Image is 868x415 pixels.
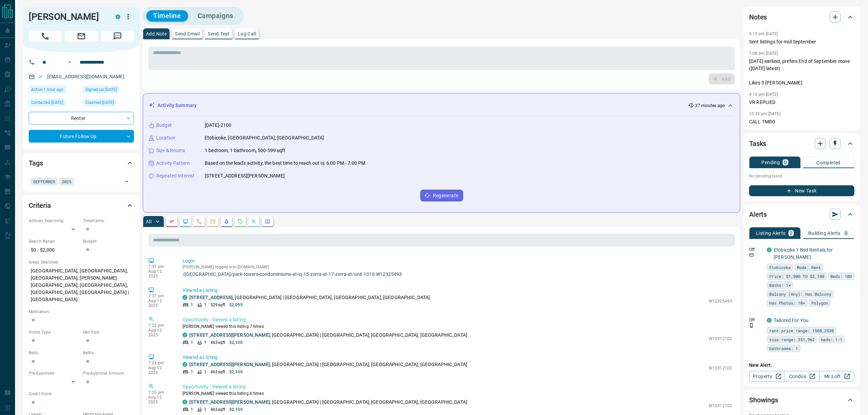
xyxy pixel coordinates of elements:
[149,99,734,112] div: Activity Summary37 minutes ago
[29,155,134,171] div: Tags
[148,269,172,279] p: Aug 12 2025
[29,99,80,108] div: Mon Aug 11 2025
[749,394,778,405] h2: Showings
[811,299,828,306] span: Polygon
[29,238,80,244] p: Search Range:
[65,31,98,42] span: Email
[66,58,74,66] button: Open
[769,327,834,334] span: rent price range: 1508,2530
[156,172,194,179] p: Repeated Interest
[784,160,787,165] p: 0
[790,231,792,236] p: 2
[204,339,206,346] p: 1
[749,58,854,86] p: [DATE] earliest, prefers End of September move ([DATE] latest) Likes 5 [PERSON_NAME]
[182,265,732,269] p: [PERSON_NAME] logged into [DOMAIN_NAME]
[749,9,854,25] div: Notes
[83,350,134,356] p: Baths:
[769,345,798,352] span: bathrooms: 1
[189,332,467,339] p: , [GEOGRAPHIC_DATA] | [GEOGRAPHIC_DATA], [GEOGRAPHIC_DATA], [GEOGRAPHIC_DATA]
[85,99,114,106] span: Claimed [DATE]
[148,294,172,298] p: 7:37 pm
[182,362,187,367] div: condos.ca
[148,298,172,308] p: Aug 12 2025
[31,86,64,93] span: Active 1 hour ago
[183,219,188,224] svg: Lead Browsing Activity
[122,177,132,186] button: Open
[749,135,854,152] div: Tasks
[189,399,270,405] a: [STREET_ADDRESS][PERSON_NAME]
[229,369,243,375] p: $2,100
[29,112,134,124] div: Renter
[148,264,172,269] p: 7:37 pm
[238,31,256,36] p: Log Call
[191,406,193,413] p: 1
[189,362,270,367] a: [STREET_ADDRESS][PERSON_NAME]
[148,365,172,375] p: Aug 12 2025
[749,99,854,106] p: VR REPLIED
[29,11,105,22] h1: [PERSON_NAME]
[205,172,285,179] p: [STREET_ADDRESS][PERSON_NAME]
[211,302,225,308] p: 529 sqft
[182,257,732,265] p: Login
[191,339,193,346] p: 1
[189,294,430,301] p: , [GEOGRAPHIC_DATA] | [GEOGRAPHIC_DATA], [GEOGRAPHIC_DATA], [GEOGRAPHIC_DATA]
[774,318,809,323] a: Tailored For You
[158,102,196,109] p: Activity Summary
[251,219,257,224] svg: Opportunities
[83,218,134,224] p: Timeframe:
[709,365,732,371] p: W12312102
[85,86,117,93] span: Signed up [DATE]
[709,403,732,409] p: W12312102
[761,160,780,165] p: Pending
[769,264,791,271] span: Etobicoke
[797,264,821,271] span: Mode: Rent
[819,371,854,382] a: Mr.Loft
[767,247,772,252] div: condos.ca
[182,295,187,300] div: condos.ca
[749,253,754,257] svg: Email
[749,392,854,408] div: Showings
[204,406,206,413] p: 1
[749,38,854,45] p: Sent listings for mid September
[211,406,225,413] p: 463 sqft
[211,369,225,375] p: 463 sqft
[191,10,240,22] button: Campaigns
[31,99,63,106] span: Contacted [DATE]
[205,147,286,154] p: 1 bedroom, 1 bathroom, 500-599 sqft
[784,371,819,382] a: Condos
[224,219,229,224] svg: Listing Alerts
[205,134,324,142] p: Etobicoke, [GEOGRAPHIC_DATA], [GEOGRAPHIC_DATA]
[83,86,134,95] div: Mon Mar 31 2025
[749,362,854,369] p: New Alert:
[146,31,167,36] p: Add Note
[749,51,778,56] p: 1:08 pm [DATE]
[208,31,230,36] p: Send Text
[182,287,732,294] p: Viewed a Listing
[191,369,193,375] p: 1
[756,231,786,236] p: Listing Alerts
[229,302,243,308] p: $2,095
[29,370,80,376] p: Pre-Approved:
[148,361,172,365] p: 7:23 pm
[29,350,80,356] p: Beds:
[156,147,186,154] p: Size & Rooms
[749,171,854,181] p: No pending tasks
[29,197,134,214] div: Criteria
[695,103,725,109] p: 37 minutes ago
[62,178,71,185] span: 2025
[29,130,134,143] div: Future Follow Up
[148,395,172,404] p: Aug 12 2025
[189,332,270,338] a: [STREET_ADDRESS][PERSON_NAME]
[33,178,55,185] span: SEPTEMBER
[29,265,134,305] p: [GEOGRAPHIC_DATA], [GEOGRAPHIC_DATA], [GEOGRAPHIC_DATA], [PERSON_NAME][GEOGRAPHIC_DATA], [GEOGRAP...
[182,390,732,397] p: [PERSON_NAME] viewed this listing 6 times
[182,400,187,404] div: condos.ca
[767,318,772,323] div: condos.ca
[749,118,854,125] p: CALL TMRO
[196,219,202,224] svg: Calls
[182,354,732,361] p: Viewed a Listing
[821,336,842,343] span: beds: 1-1
[749,138,766,149] h2: Tasks
[420,190,463,201] button: Regenerate
[83,329,134,335] p: Min Size:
